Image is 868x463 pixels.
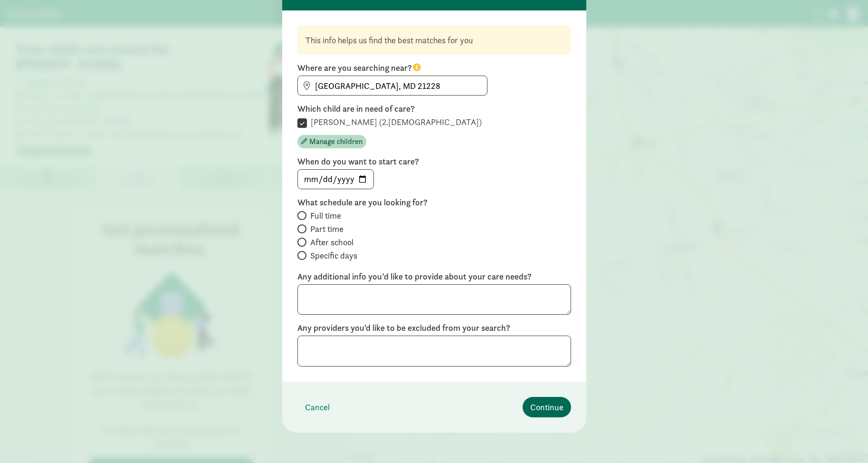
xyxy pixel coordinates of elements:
span: Part time [310,223,343,235]
span: After school [310,237,353,248]
span: Specific days [310,250,357,261]
input: Find address [298,76,487,95]
span: Manage children [309,136,362,147]
span: Continue [530,401,563,414]
button: Cancel [297,397,337,417]
button: Manage children [297,135,366,148]
label: Any providers you'd like to be excluded from your search? [297,322,571,334]
label: [PERSON_NAME] (2.[DEMOGRAPHIC_DATA]) [307,116,482,128]
label: Which child are in need of care? [297,103,571,115]
div: This info helps us find the best matches for you [305,34,563,47]
span: Full time [310,210,341,222]
label: Where are you searching near? [297,62,571,74]
button: Continue [523,397,571,417]
label: What schedule are you looking for? [297,197,571,208]
label: When do you want to start care? [297,156,571,167]
label: Any additional info you’d like to provide about your care needs? [297,271,571,282]
span: Cancel [305,401,330,414]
